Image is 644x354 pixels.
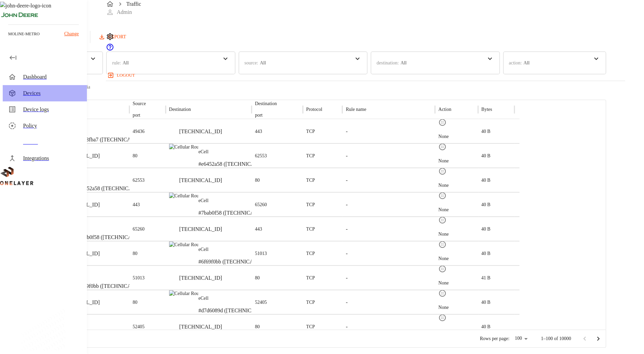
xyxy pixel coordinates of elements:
p: eCell [198,197,269,204]
p: 1–100 of 10000 [541,335,571,342]
p: None [438,231,448,238]
p: #d7d6089d ([TECHNICAL_ID]) [198,307,271,315]
p: 40 B [481,153,491,159]
p: port [133,112,146,119]
p: - [346,127,348,136]
p: eCell [76,319,148,326]
img: Cellular Router [169,193,199,199]
a: logout [106,70,625,81]
p: None [438,255,448,262]
p: None [438,133,448,140]
p: #7bab0f58 ([TECHNICAL_ID]) [198,209,269,217]
p: eCell [198,149,270,155]
p: 80 [255,323,260,330]
p: #e6452a58 ([TECHNICAL_ID]) [198,160,270,168]
p: TCP [306,201,315,208]
p: Rows per page: [480,335,509,342]
img: Cellular Router [169,241,199,248]
p: eCell [198,246,269,253]
p: - [346,225,348,233]
img: Cellular Router [169,290,199,297]
p: - [346,176,348,184]
p: 62553 [133,177,145,184]
p: 62553 [255,153,267,159]
p: Destination [169,106,191,113]
p: Protocol [306,106,322,113]
p: 40 B [481,250,491,257]
p: Destination [255,100,277,107]
p: #7bab0f58 ([TECHNICAL_ID]) [76,233,147,241]
a: onelayer-support [106,46,114,52]
p: - [346,250,348,258]
p: port [255,112,277,119]
p: 80 [255,275,260,281]
p: - [346,274,348,282]
p: [TECHNICAL_ID] [179,225,222,233]
p: 65260 [255,201,267,208]
img: Cellular Router [169,144,199,151]
p: 40 B [481,128,491,135]
p: eCell [76,124,146,131]
p: Bytes [481,106,492,113]
p: [TECHNICAL_ID] [179,176,222,184]
p: TCP [306,128,315,135]
p: 40 B [481,201,491,208]
p: 40 B [481,177,491,184]
p: [TECHNICAL_ID] [179,323,222,331]
p: TCP [306,226,315,233]
p: Rule name [346,106,366,113]
p: eCell [76,222,147,229]
p: TCP [306,275,315,281]
p: TCP [306,250,315,257]
p: 49436 [133,128,145,135]
p: - [346,323,348,331]
p: 80 [133,153,137,159]
p: #d0f3fba7 ([TECHNICAL_ID]) [76,136,146,144]
p: 52405 [133,323,145,330]
p: TCP [306,299,315,306]
p: #6f69f0bb ([TECHNICAL_ID]) [76,282,147,290]
p: [TECHNICAL_ID] [179,127,222,136]
div: 100 [512,334,530,343]
p: #e6452a58 ([TECHNICAL_ID]) [76,184,148,193]
p: 52405 [255,299,267,306]
p: 443 [255,128,262,135]
p: - [346,298,348,307]
p: 80 [133,299,137,306]
p: eCell [76,271,147,277]
p: None [438,329,448,335]
p: 51013 [133,275,145,281]
button: logout [106,70,137,81]
p: eCell [198,295,271,302]
p: None [438,206,448,213]
p: 80 [133,250,137,257]
p: - [346,201,348,209]
p: 80 [255,177,260,184]
p: 65260 [133,226,145,233]
span: Support Portal [106,46,114,52]
p: Action [438,106,451,113]
p: [TECHNICAL_ID] [179,274,222,282]
p: - [346,152,348,160]
p: None [438,280,448,287]
p: None [438,182,448,189]
p: eCell [76,173,148,180]
p: 41 B [481,275,491,281]
p: TCP [306,153,315,159]
p: 51013 [255,250,267,257]
button: Go to next page [591,332,605,346]
p: 40 B [481,226,491,233]
p: Admin [117,8,132,16]
p: Source [133,100,146,107]
p: 40 B [481,323,491,330]
p: TCP [306,177,315,184]
p: None [438,304,448,311]
p: TCP [306,323,315,330]
p: 443 [133,201,140,208]
p: #6f69f0bb ([TECHNICAL_ID]) [198,258,269,266]
p: None [438,158,448,164]
p: 40 B [481,299,491,306]
p: 443 [255,226,262,233]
